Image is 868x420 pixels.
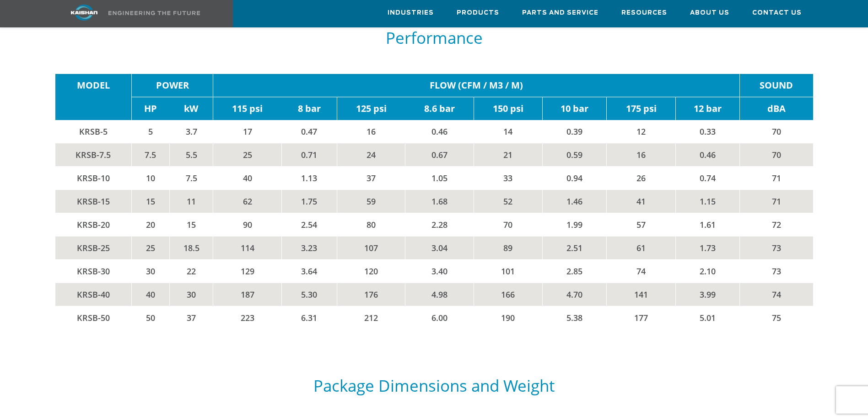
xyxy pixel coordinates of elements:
[131,306,169,330] td: 50
[281,260,337,283] td: 3.64
[405,236,474,260] td: 3.04
[131,260,169,283] td: 30
[55,377,813,394] h5: Package Dimensions and Weight
[337,190,405,213] td: 59
[675,236,739,260] td: 1.73
[131,143,169,167] td: 7.5
[131,97,169,121] td: HP
[607,260,675,283] td: 74
[543,283,607,306] td: 4.70
[752,0,802,25] a: Contact Us
[337,283,405,306] td: 176
[474,167,542,190] td: 33
[474,120,542,143] td: 14
[169,306,213,330] td: 37
[675,167,739,190] td: 0.74
[50,5,119,21] img: kaishan logo
[131,74,213,97] td: POWER
[740,143,813,167] td: 70
[169,120,213,143] td: 3.7
[337,236,405,260] td: 107
[543,190,607,213] td: 1.46
[55,143,132,167] td: KRSB-7.5
[281,213,337,236] td: 2.54
[675,97,739,121] td: 12 bar
[213,97,282,121] td: 115 psi
[621,0,667,25] a: Resources
[474,260,542,283] td: 101
[55,213,132,236] td: KRSB-20
[55,29,813,47] h5: Performance
[607,97,675,121] td: 175 psi
[169,97,213,121] td: kW
[607,283,675,306] td: 141
[169,213,213,236] td: 15
[543,236,607,260] td: 2.51
[55,283,132,306] td: KRSB-40
[281,97,337,121] td: 8 bar
[543,213,607,236] td: 1.99
[543,143,607,167] td: 0.59
[405,260,474,283] td: 3.40
[474,236,542,260] td: 89
[543,260,607,283] td: 2.85
[337,120,405,143] td: 16
[131,236,169,260] td: 25
[281,306,337,330] td: 6.31
[675,190,739,213] td: 1.15
[55,260,132,283] td: KRSB-30
[543,97,607,121] td: 10 bar
[131,167,169,190] td: 10
[675,283,739,306] td: 3.99
[607,167,675,190] td: 26
[169,260,213,283] td: 22
[169,143,213,167] td: 5.5
[607,143,675,167] td: 16
[388,8,434,18] span: Industries
[405,120,474,143] td: 0.46
[213,213,282,236] td: 90
[675,306,739,330] td: 5.01
[337,143,405,167] td: 24
[213,120,282,143] td: 17
[405,283,474,306] td: 4.98
[457,8,499,18] span: Products
[474,97,542,121] td: 150 psi
[405,190,474,213] td: 1.68
[213,306,282,330] td: 223
[281,236,337,260] td: 3.23
[213,167,282,190] td: 40
[337,213,405,236] td: 80
[55,74,132,97] td: MODEL
[474,190,542,213] td: 52
[55,236,132,260] td: KRSB-25
[675,260,739,283] td: 2.10
[337,167,405,190] td: 37
[169,190,213,213] td: 11
[55,306,132,330] td: KRSB-50
[405,167,474,190] td: 1.05
[337,97,405,121] td: 125 psi
[405,306,474,330] td: 6.00
[522,0,598,25] a: Parts and Service
[55,120,132,143] td: KRSB-5
[522,8,598,18] span: Parts and Service
[213,190,282,213] td: 62
[740,306,813,330] td: 75
[131,120,169,143] td: 5
[740,236,813,260] td: 73
[281,120,337,143] td: 0.47
[690,0,729,25] a: About Us
[740,190,813,213] td: 71
[108,11,200,15] img: Engineering the future
[281,283,337,306] td: 5.30
[474,283,542,306] td: 166
[405,143,474,167] td: 0.67
[131,213,169,236] td: 20
[169,167,213,190] td: 7.5
[131,190,169,213] td: 15
[740,120,813,143] td: 70
[213,236,282,260] td: 114
[388,0,434,25] a: Industries
[740,283,813,306] td: 74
